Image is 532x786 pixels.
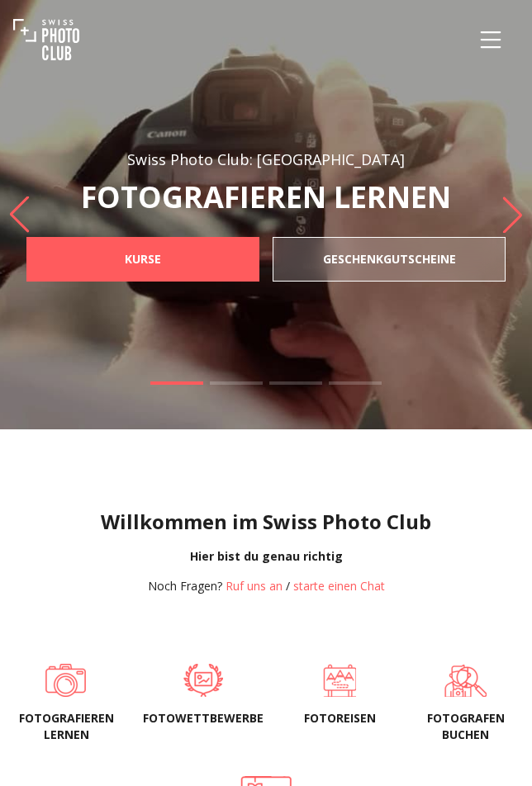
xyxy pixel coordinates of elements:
[293,578,385,594] button: starte einen Chat
[143,664,264,697] a: Fotowettbewerbe
[143,710,264,727] span: Fotowettbewerbe
[26,237,259,282] a: KURSE
[127,149,405,169] span: Swiss Photo Club: [GEOGRAPHIC_DATA]
[13,548,519,565] div: Hier bist du genau richtig
[463,12,519,68] button: Menu
[148,578,222,594] span: Noch Fragen?
[13,7,79,73] img: Swiss photo club
[416,664,515,697] a: FOTOGRAFEN BUCHEN
[17,710,116,743] span: Fotografieren lernen
[323,251,456,268] b: GESCHENKGUTSCHEINE
[226,578,283,594] a: Ruf uns an
[290,710,390,727] span: Fotoreisen
[13,509,519,535] h1: Willkommen im Swiss Photo Club
[17,664,116,697] a: Fotografieren lernen
[125,251,161,268] b: KURSE
[26,181,506,214] p: FOTOGRAFIEREN LERNEN
[290,664,390,697] a: Fotoreisen
[148,578,385,594] div: /
[416,710,515,743] span: FOTOGRAFEN BUCHEN
[273,237,506,282] a: GESCHENKGUTSCHEINE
